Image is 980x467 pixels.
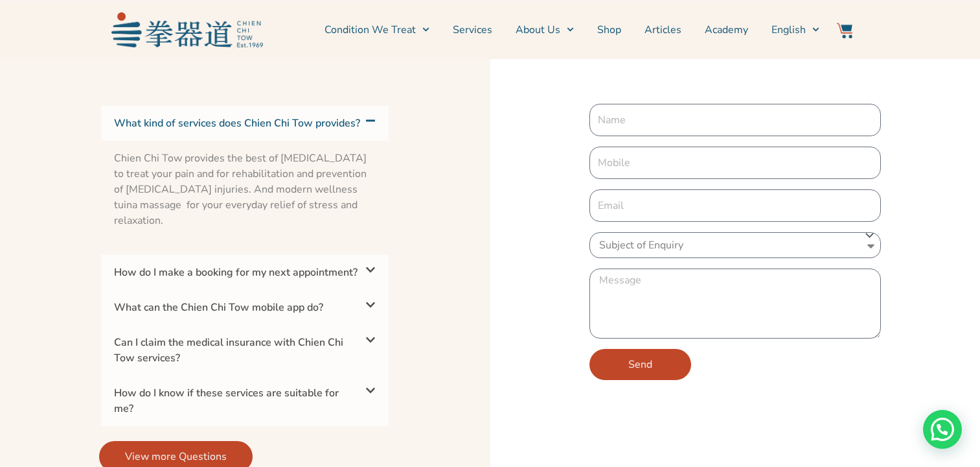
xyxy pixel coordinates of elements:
a: How do I make a booking for my next appointment? [114,265,358,280]
div: How do I make a booking for my next appointment? [101,255,389,290]
div: What kind of services does Chien Chi Tow provides? [101,141,389,255]
button: Send [589,349,691,380]
a: How do I know if these services are suitable for me? [114,386,339,416]
a: Condition We Treat [325,14,429,46]
a: What can the Chien Chi Tow mobile app do? [114,300,323,315]
div: Can I claim the medical insurance with Chien Chi Tow services? [101,325,389,376]
div: What can the Chien Chi Tow mobile app do? [101,290,389,325]
a: Can I claim the medical insurance with Chien Chi Tow services? [114,335,343,365]
div: Need help? WhatsApp contact [923,410,962,449]
a: Switch to English [771,14,819,46]
div: What kind of services does Chien Chi Tow provides? [101,106,389,141]
span: Send [628,357,652,372]
form: New Form [589,104,881,390]
a: Academy [705,14,748,46]
span: View more Questions [125,449,227,464]
input: Name [589,104,881,136]
a: Shop [597,14,621,46]
a: Articles [644,14,681,46]
span: Chien Chi Tow provides the best of [MEDICAL_DATA] to treat your pain and for rehabilitation and p... [114,151,367,228]
input: Only numbers and phone characters (#, -, *, etc) are accepted. [589,147,881,179]
input: Email [589,189,881,222]
div: How do I know if these services are suitable for me? [101,376,389,426]
a: About Us [516,14,574,46]
a: What kind of services does Chien Chi Tow provides? [114,116,360,130]
span: English [771,22,806,38]
img: Website Icon-03 [837,23,852,38]
nav: Menu [269,14,820,46]
a: Services [453,14,492,46]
